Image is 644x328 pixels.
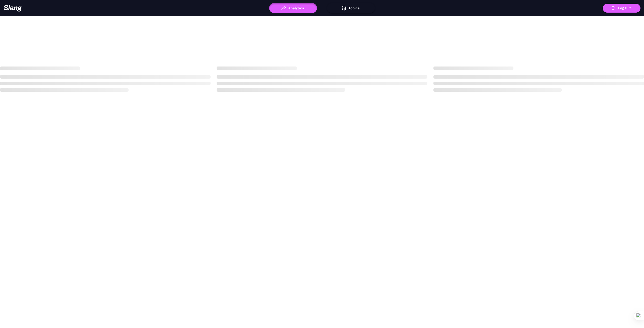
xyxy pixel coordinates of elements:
img: 623511267c55cb56e2f2a487_logo2.png [4,5,22,12]
button: Analytics [269,3,317,13]
button: Topics [327,3,375,13]
button: Log Out [603,4,640,13]
a: Analytics [269,6,317,10]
